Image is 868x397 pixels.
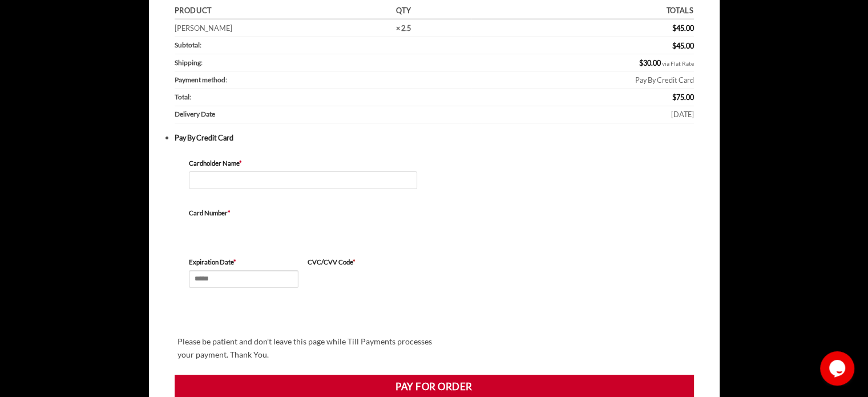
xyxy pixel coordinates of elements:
[672,41,694,50] bdi: 45.00
[639,58,643,67] span: $
[189,158,417,169] label: Cardholder Name
[189,208,417,218] label: Card Number
[639,58,661,67] bdi: 30.00
[820,351,857,386] iframe: chat widget
[175,71,471,89] th: Payment method:
[175,332,449,364] div: Please be patient and don't leave this page while Till Payments processes your payment. Thank You.
[239,159,242,167] abbr: required
[672,93,694,102] bdi: 75.00
[672,93,676,102] span: $
[662,60,694,67] small: via Flat Rate
[175,20,393,37] td: [PERSON_NAME]
[471,3,694,20] th: Totals
[672,41,676,50] span: $
[396,23,411,33] strong: × 2.5
[672,23,694,33] bdi: 45.00
[471,71,694,89] td: Pay By Credit Card
[175,133,233,142] label: Pay By Credit Card
[228,209,231,216] abbr: required
[175,37,471,54] th: Subtotal:
[175,106,471,123] th: Delivery Date
[175,54,471,71] th: Shipping:
[672,23,676,33] span: $
[393,3,471,20] th: Qty
[175,3,393,20] th: Product
[471,106,694,123] td: [DATE]
[175,89,471,106] th: Total:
